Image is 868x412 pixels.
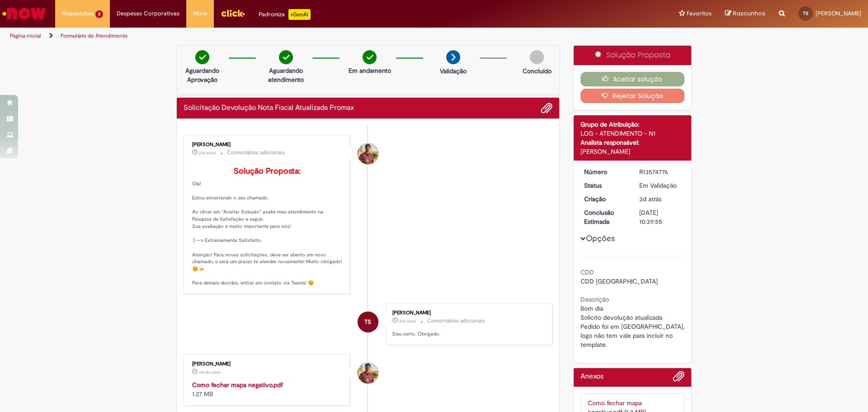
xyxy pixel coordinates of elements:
[192,167,343,287] p: Olá! Estou encerrando o seu chamado. Ao clicar em "Aceitar Solução" avalie meu atendimento na Pes...
[399,318,416,324] time: 30/09/2025 10:39:55
[639,195,661,203] time: 29/09/2025 07:39:39
[349,66,391,75] p: Em andamento
[221,6,245,20] img: click_logo_yellow_360x200.png
[199,150,216,156] time: 30/09/2025 10:59:06
[180,66,224,84] p: Aguardando Aprovação
[62,9,94,18] span: Requisições
[184,104,354,112] h2: Solicitação Devolução Nota Fiscal Atualizada Promax Histórico de tíquete
[541,102,552,114] button: Adicionar anexos
[1,5,47,23] img: ServiceNow
[427,317,485,325] small: Comentários adicionais
[687,9,712,18] span: Favoritos
[580,72,685,86] button: Aceitar solução
[580,295,609,303] b: Descrição
[577,181,633,190] dt: Status
[440,66,467,76] p: Validação
[580,89,685,103] button: Rejeitar Solução
[580,138,685,147] div: Analista responsável:
[7,28,572,44] ul: Trilhas de página
[446,50,460,64] img: arrow-next.png
[725,9,765,18] a: Rascunhos
[580,304,686,349] span: Bom dia Solicito devolução atualizada Pedido foi em [GEOGRAPHIC_DATA], logo não tem vale para inc...
[580,268,594,276] b: CDD
[192,380,343,398] div: 1.27 MB
[363,50,377,64] img: check-circle-green.png
[639,208,681,226] div: [DATE] 10:39:55
[399,318,416,324] span: 23h atrás
[639,194,681,204] div: 29/09/2025 07:39:39
[61,32,127,39] a: Formulário de Atendimento
[358,363,378,384] div: Vitor Jeremias Da Silva
[577,194,633,204] dt: Criação
[816,9,861,17] span: [PERSON_NAME]
[392,310,543,316] div: [PERSON_NAME]
[10,32,41,39] a: Página inicial
[733,9,765,18] span: Rascunhos
[392,331,543,338] p: Deu certo. Obrigado.
[580,120,685,129] div: Grupo de Atribuição:
[288,9,311,20] p: +GenAi
[364,311,371,333] span: TS
[639,167,681,176] div: R13574776
[580,147,685,156] div: [PERSON_NAME]
[192,142,343,147] div: [PERSON_NAME]
[199,150,216,156] span: 23h atrás
[803,10,808,16] span: TS
[530,50,544,64] img: img-circle-grey.png
[192,381,283,389] a: Como fechar mapa negativo.pdf
[259,9,311,20] div: Padroniza
[673,370,684,387] button: Adicionar anexos
[193,9,207,18] span: More
[577,208,633,226] dt: Conclusão Estimada
[199,369,221,375] span: um dia atrás
[264,66,308,84] p: Aguardando atendimento
[227,149,285,156] small: Comentários adicionais
[580,277,658,285] span: CDD [GEOGRAPHIC_DATA]
[580,373,604,381] h2: Anexos
[95,10,103,18] span: 2
[195,50,209,64] img: check-circle-green.png
[192,361,343,367] div: [PERSON_NAME]
[199,369,221,375] time: 30/09/2025 08:27:43
[234,166,301,176] b: Solução Proposta:
[574,46,692,65] div: Solução Proposta
[639,181,681,190] div: Em Validação
[580,129,685,138] div: LOG - ATENDIMENTO - N1
[523,66,552,76] p: Concluído
[279,50,293,64] img: check-circle-green.png
[117,9,179,18] span: Despesas Corporativas
[358,143,378,164] div: Vitor Jeremias Da Silva
[639,195,661,203] span: 3d atrás
[577,167,633,176] dt: Número
[358,312,378,332] div: Takasi Augusto De Souza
